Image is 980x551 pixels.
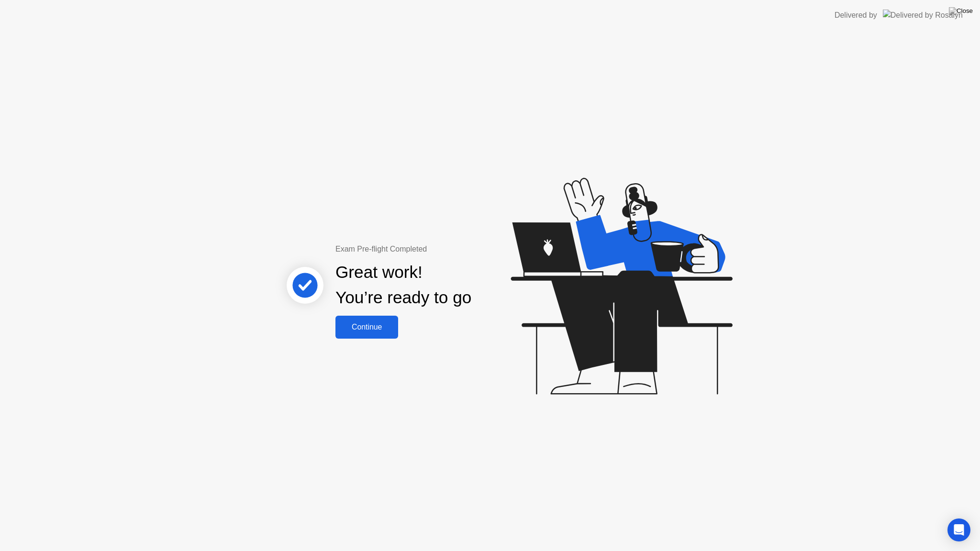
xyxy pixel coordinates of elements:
[947,518,970,541] div: Open Intercom Messenger
[335,243,533,255] div: Exam Pre-flight Completed
[883,10,963,21] img: Delivered by Rosalyn
[835,10,877,21] div: Delivered by
[335,316,398,339] button: Continue
[335,260,471,310] div: Great work! You’re ready to go
[338,323,395,331] div: Continue
[949,7,973,15] img: Close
